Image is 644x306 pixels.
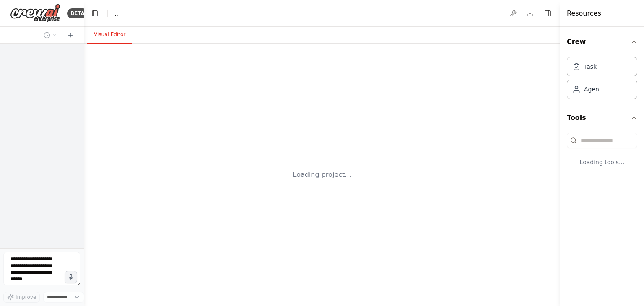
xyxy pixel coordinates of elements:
[87,26,132,44] button: Visual Editor
[567,151,637,173] div: Loading tools...
[542,8,553,19] button: Hide right sidebar
[89,8,101,19] button: Hide left sidebar
[3,292,40,303] button: Improve
[65,271,77,283] button: Click to speak your automation idea
[67,8,88,18] div: BETA
[64,30,77,40] button: Start a new chat
[16,294,36,301] span: Improve
[584,62,597,71] div: Task
[114,9,120,18] nav: breadcrumb
[10,4,60,23] img: Logo
[567,130,637,180] div: Tools
[40,30,60,40] button: Switch to previous chat
[567,30,637,54] button: Crew
[567,54,637,106] div: Crew
[114,9,120,18] span: ...
[567,8,601,18] h4: Resources
[293,170,351,180] div: Loading project...
[584,85,601,93] div: Agent
[567,106,637,130] button: Tools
